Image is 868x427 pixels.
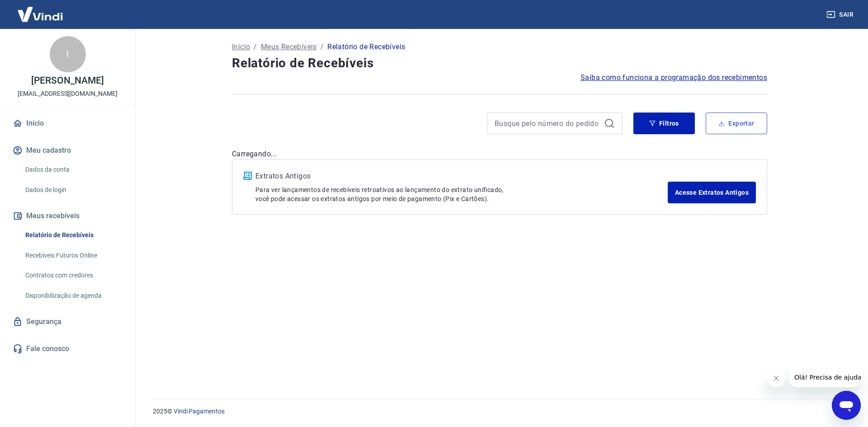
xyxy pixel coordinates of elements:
[825,6,857,23] button: Sair
[18,89,118,99] p: [EMAIL_ADDRESS][DOMAIN_NAME]
[261,42,317,52] a: Meus Recebíveis
[327,42,405,52] p: Relatório de Recebíveis
[22,160,124,179] a: Dados da conta
[22,286,124,305] a: Disponibilização de agenda
[232,54,767,72] h4: Relatório de Recebíveis
[22,246,124,265] a: Recebíveis Futuros Online
[321,42,324,52] p: /
[254,42,257,52] p: /
[11,206,124,226] button: Meus recebíveis
[22,266,124,285] a: Contratos com credores
[174,408,225,415] a: Vindi Pagamentos
[232,149,767,160] p: Carregando...
[232,42,250,52] a: Início
[580,72,767,83] a: Saiba como funciona a programação dos recebimentos
[789,367,861,387] iframe: Mensagem da empresa
[11,113,124,133] a: Início
[832,391,861,420] iframe: Botão para abrir a janela de mensagens
[11,312,124,332] a: Segurança
[11,339,124,359] a: Fale conosco
[255,185,668,203] p: Para ver lançamentos de recebíveis retroativos ao lançamento do extrato unificado, você pode aces...
[31,76,104,85] p: [PERSON_NAME]
[668,182,756,203] a: Acesse Extratos Antigos
[495,117,600,130] input: Busque pelo número do pedido
[5,6,76,14] span: Olá! Precisa de ajuda?
[243,172,252,180] img: ícone
[50,36,86,72] div: l
[706,113,767,134] button: Exportar
[153,407,846,416] p: 2025 ©
[633,113,695,134] button: Filtros
[22,226,124,244] a: Relatório de Recebíveis
[22,181,124,199] a: Dados de login
[255,171,668,182] p: Extratos Antigos
[11,141,124,160] button: Meu cadastro
[767,369,785,387] iframe: Fechar mensagem
[11,0,70,28] img: Vindi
